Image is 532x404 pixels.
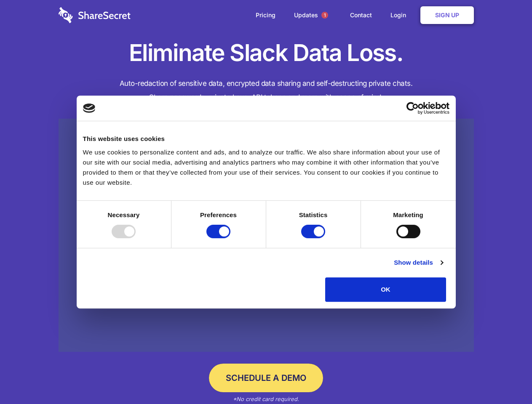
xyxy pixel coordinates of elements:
button: OK [325,277,446,302]
strong: Statistics [299,211,328,218]
a: Pricing [247,2,284,28]
h4: Auto-redaction of sensitive data, encrypted data sharing and self-destructing private chats. Shar... [59,77,474,104]
a: Show details [394,258,443,268]
div: This website uses cookies [83,134,449,144]
img: logo [83,104,96,113]
span: 1 [321,12,328,19]
h1: Eliminate Slack Data Loss. [59,38,474,68]
strong: Marketing [393,211,423,218]
img: logo-wordmark-white-trans-d4663122ce5f474addd5e946df7df03e33cb6a1c49d2221995e7729f52c070b2.svg [59,7,131,23]
a: Login [382,2,419,28]
strong: Preferences [200,211,237,218]
a: Wistia video thumbnail [59,119,474,352]
div: We use cookies to personalize content and ads, and to analyze our traffic. We also share informat... [83,147,449,188]
a: Sign Up [420,6,474,24]
a: Contact [342,2,380,28]
em: *No credit card required. [233,396,299,402]
strong: Necessary [108,211,140,218]
a: Usercentrics Cookiebot - opens in a new window [376,102,449,114]
a: Schedule a Demo [209,364,323,392]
